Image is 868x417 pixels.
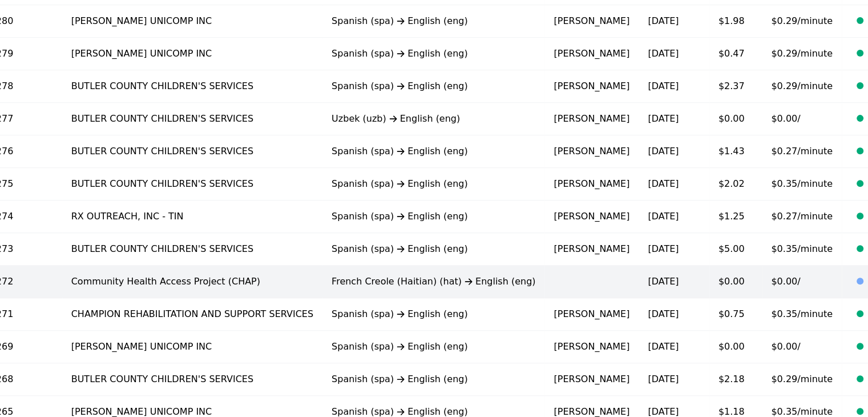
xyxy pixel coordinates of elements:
[332,112,535,126] div: Uzbek (uzb) English (eng)
[709,5,762,38] td: $1.98
[544,168,639,201] td: [PERSON_NAME]
[709,70,762,103] td: $2.37
[709,135,762,168] td: $1.43
[62,135,322,168] td: BUTLER COUNTY CHILDREN'S SERVICES
[544,5,639,38] td: [PERSON_NAME]
[709,233,762,266] td: $5.00
[648,178,679,189] time: [DATE]
[648,308,679,319] time: [DATE]
[332,47,535,61] div: Spanish (spa) English (eng)
[648,81,679,91] time: [DATE]
[332,79,535,93] div: Spanish (spa) English (eng)
[332,275,535,288] div: French Creole (Haitian) (hat) English (eng)
[62,5,322,38] td: [PERSON_NAME] UNICOMP INC
[709,363,762,396] td: $2.18
[62,233,322,266] td: BUTLER COUNTY CHILDREN'S SERVICES
[332,307,535,321] div: Spanish (spa) English (eng)
[648,48,679,59] time: [DATE]
[771,374,833,384] span: $0.29/minute
[771,81,833,91] span: $0.29/minute
[544,201,639,233] td: [PERSON_NAME]
[62,103,322,135] td: BUTLER COUNTY CHILDREN'S SERVICES
[709,201,762,233] td: $1.25
[709,331,762,363] td: $0.00
[544,233,639,266] td: [PERSON_NAME]
[771,113,800,124] span: $0.00/
[544,103,639,135] td: [PERSON_NAME]
[709,266,762,298] td: $0.00
[544,363,639,396] td: [PERSON_NAME]
[771,308,833,319] span: $0.35/minute
[62,201,322,233] td: RX OUTREACH, INC - TIN
[771,178,833,189] span: $0.35/minute
[771,243,833,254] span: $0.35/minute
[332,145,535,158] div: Spanish (spa) English (eng)
[648,341,679,352] time: [DATE]
[62,168,322,201] td: BUTLER COUNTY CHILDREN'S SERVICES
[62,38,322,70] td: [PERSON_NAME] UNICOMP INC
[771,211,833,222] span: $0.27/minute
[709,103,762,135] td: $0.00
[544,331,639,363] td: [PERSON_NAME]
[62,331,322,363] td: [PERSON_NAME] UNICOMP INC
[771,15,833,26] span: $0.29/minute
[332,14,535,28] div: Spanish (spa) English (eng)
[709,38,762,70] td: $0.47
[544,298,639,331] td: [PERSON_NAME]
[771,406,833,417] span: $0.35/minute
[544,135,639,168] td: [PERSON_NAME]
[332,242,535,256] div: Spanish (spa) English (eng)
[332,177,535,191] div: Spanish (spa) English (eng)
[648,146,679,157] time: [DATE]
[771,48,833,59] span: $0.29/minute
[771,146,833,157] span: $0.27/minute
[771,276,800,287] span: $0.00/
[62,298,322,331] td: CHAMPION REHABILITATION AND SUPPORT SERVICES
[332,340,535,354] div: Spanish (spa) English (eng)
[62,266,322,298] td: Community Health Access Project (CHAP)
[648,374,679,384] time: [DATE]
[332,372,535,386] div: Spanish (spa) English (eng)
[648,243,679,254] time: [DATE]
[62,70,322,103] td: BUTLER COUNTY CHILDREN'S SERVICES
[648,276,679,287] time: [DATE]
[544,70,639,103] td: [PERSON_NAME]
[648,113,679,124] time: [DATE]
[332,210,535,223] div: Spanish (spa) English (eng)
[648,15,679,26] time: [DATE]
[709,168,762,201] td: $2.02
[771,341,800,352] span: $0.00/
[709,298,762,331] td: $0.75
[648,211,679,222] time: [DATE]
[648,406,679,417] time: [DATE]
[62,363,322,396] td: BUTLER COUNTY CHILDREN'S SERVICES
[544,38,639,70] td: [PERSON_NAME]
